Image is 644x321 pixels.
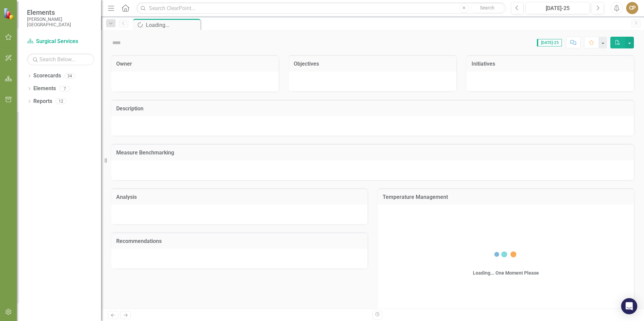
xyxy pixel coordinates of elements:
a: Reports [33,98,52,105]
h3: Analysis [116,194,362,200]
h3: Initiatives [472,61,629,67]
h3: Objectives [294,61,451,67]
small: [PERSON_NAME][GEOGRAPHIC_DATA] [27,16,94,28]
div: Open Intercom Messenger [621,298,637,314]
h3: Owner [116,61,273,67]
div: 12 [56,99,66,104]
img: Not Defined [111,37,122,48]
div: 7 [59,86,70,92]
h3: Measure Benchmarking [116,150,629,156]
span: Search [480,5,494,10]
div: Loading... [146,21,199,29]
input: Search ClearPoint... [136,2,506,14]
div: [DATE]-25 [528,4,587,12]
button: CP [626,2,638,14]
button: [DATE]-25 [525,2,590,14]
span: Elements [27,8,94,16]
div: Loading... One Moment Please [473,270,539,276]
div: 34 [64,73,75,79]
span: [DATE]-25 [537,39,562,46]
img: ClearPoint Strategy [3,7,15,20]
h3: Description [116,106,629,112]
a: Elements [33,85,56,93]
a: Surgical Services [27,38,94,45]
h3: Temperature Management [383,194,629,200]
input: Search Below... [27,53,94,65]
a: Scorecards [33,72,61,80]
h3: Recommendations [116,238,362,244]
button: Search [471,3,504,13]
